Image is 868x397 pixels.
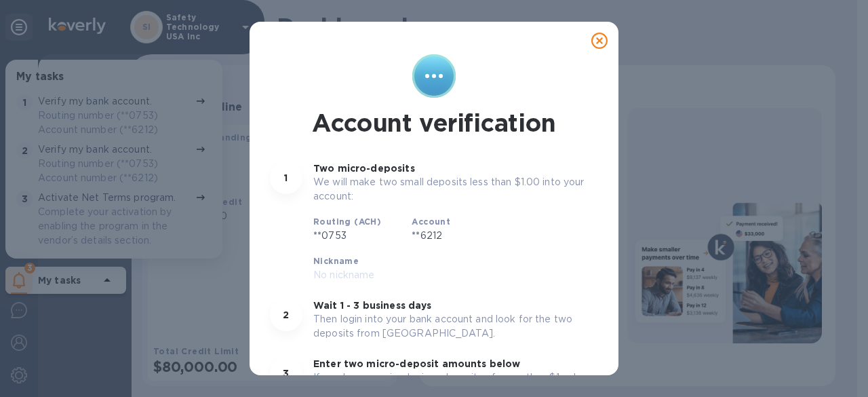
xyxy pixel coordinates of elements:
p: 2 [283,308,289,322]
p: 3 [283,366,289,380]
p: Two micro-deposits [313,162,598,175]
p: Then login into your bank account and look for the two deposits from [GEOGRAPHIC_DATA]. [313,312,598,341]
b: Routing (ACH) [313,216,381,227]
p: 1 [284,171,288,185]
p: Enter two micro-deposit amounts below [313,357,598,371]
b: Nickname [313,256,359,266]
p: Wait 1 - 3 business days [313,299,598,312]
b: Account [412,216,450,227]
h1: Account verification [312,109,556,137]
p: We will make two small deposits less than $1.00 into your account: [313,175,598,204]
p: No nickname [313,268,420,282]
